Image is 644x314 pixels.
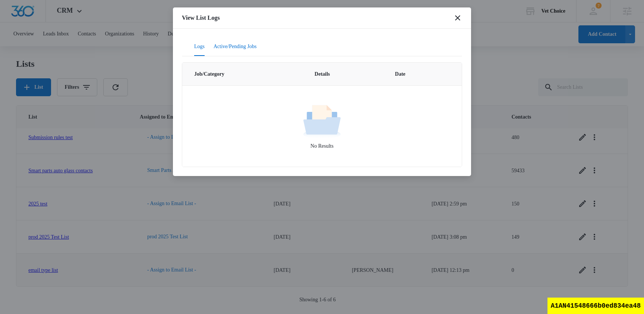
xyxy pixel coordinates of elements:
[182,13,220,22] h1: View List Logs
[395,70,450,78] span: Date
[194,38,205,56] button: Logs
[183,142,461,150] p: No Results
[194,70,297,78] span: Job/Category
[453,13,462,22] button: close
[315,70,377,78] span: Details
[547,298,644,314] div: A1AN41548666b0ed834ea48
[214,38,257,56] button: Active/Pending Jobs
[303,103,341,140] img: No Results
